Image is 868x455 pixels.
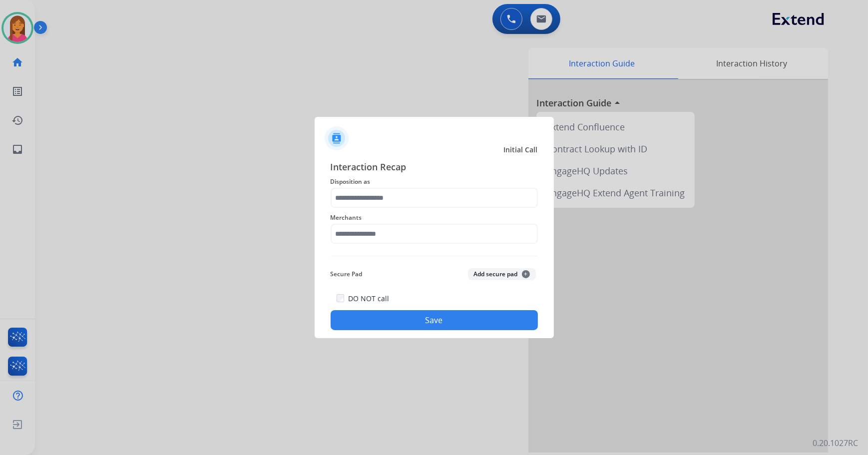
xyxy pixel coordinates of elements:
[468,268,536,280] button: Add secure pad+
[504,145,538,155] span: Initial Call
[331,310,538,330] button: Save
[331,160,538,176] span: Interaction Recap
[331,212,538,224] span: Merchants
[331,176,538,188] span: Disposition as
[331,268,363,280] span: Secure Pad
[325,126,349,150] img: contactIcon
[331,256,538,256] img: contact-recap-line.svg
[522,270,530,278] span: +
[813,437,858,449] p: 0.20.1027RC
[348,294,389,304] label: DO NOT call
